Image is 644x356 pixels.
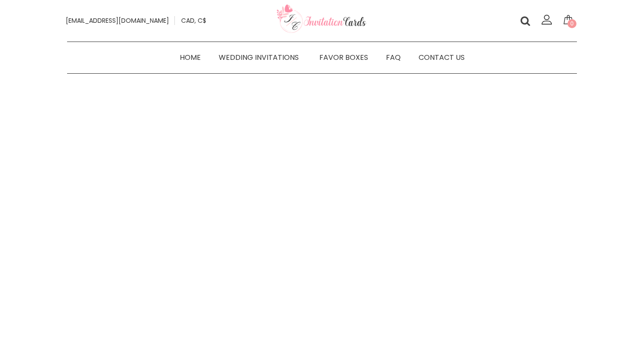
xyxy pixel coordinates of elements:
[561,12,576,29] a: 0
[210,51,310,64] a: Wedding Invitations
[539,17,554,26] a: Login/register
[60,16,175,25] a: [EMAIL_ADDRESS][DOMAIN_NAME]
[277,4,366,34] img: Invitationcards
[277,27,366,36] a: Your customized wedding cards
[171,51,210,64] a: Home
[66,16,169,25] span: [EMAIL_ADDRESS][DOMAIN_NAME]
[377,51,410,64] a: FAQ
[310,51,377,64] a: Favor Boxes
[568,19,576,28] span: 0
[410,51,474,64] a: Contact Us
